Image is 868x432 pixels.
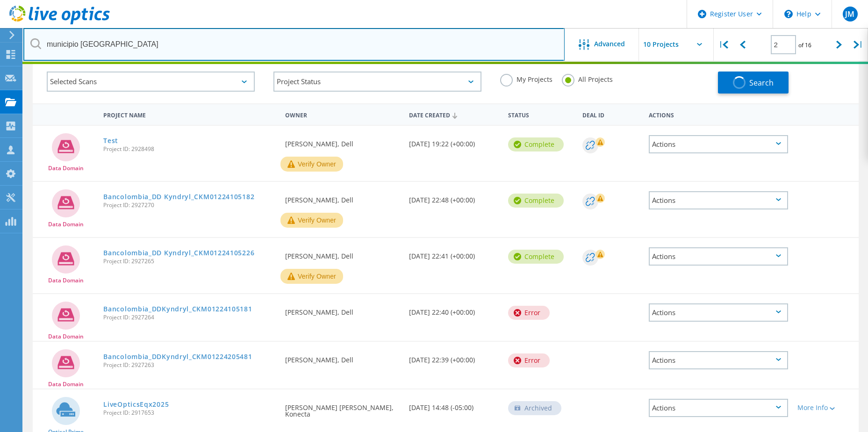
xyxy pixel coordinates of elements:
[849,28,868,61] div: |
[103,401,169,408] a: LiveOpticsEqx2025
[797,404,854,411] div: More Info
[714,28,733,61] div: |
[280,294,404,325] div: [PERSON_NAME], Dell
[784,10,793,18] svg: \n
[48,334,84,339] span: Data Domain
[404,342,503,373] div: [DATE] 22:39 (+00:00)
[280,126,404,157] div: [PERSON_NAME], Dell
[500,74,552,83] label: My Projects
[649,303,788,322] div: Actions
[508,137,564,151] div: Complete
[103,194,254,200] a: Bancolombia_DD Kyndryl_CKM01224105182
[798,41,811,49] span: of 16
[649,247,788,266] div: Actions
[273,72,481,92] div: Project Status
[23,28,565,61] input: Search projects by name, owner, ID, company, etc
[649,191,788,209] div: Actions
[594,41,625,47] span: Advanced
[103,362,276,368] span: Project ID: 2927263
[9,20,110,26] a: Live Optics Dashboard
[103,353,252,360] a: Bancolombia_DDKyndryl_CKM01224205481
[103,410,276,416] span: Project ID: 2917653
[508,250,564,264] div: Complete
[404,106,503,123] div: Date Created
[280,342,404,373] div: [PERSON_NAME], Dell
[280,389,404,427] div: [PERSON_NAME] [PERSON_NAME], Konecta
[649,351,788,369] div: Actions
[103,315,276,320] span: Project ID: 2927264
[508,306,550,320] div: Error
[99,106,280,123] div: Project Name
[280,157,343,172] button: Verify Owner
[718,72,789,94] button: Search
[578,106,644,123] div: Deal Id
[845,10,854,18] span: JM
[280,269,343,284] button: Verify Owner
[103,202,276,208] span: Project ID: 2927270
[562,74,613,83] label: All Projects
[280,106,404,123] div: Owner
[103,137,118,144] a: Test
[280,238,404,269] div: [PERSON_NAME], Dell
[644,106,793,123] div: Actions
[48,278,84,283] span: Data Domain
[48,382,84,387] span: Data Domain
[280,213,343,228] button: Verify Owner
[47,72,255,92] div: Selected Scans
[404,126,503,157] div: [DATE] 19:22 (+00:00)
[404,294,503,325] div: [DATE] 22:40 (+00:00)
[48,222,84,227] span: Data Domain
[404,182,503,213] div: [DATE] 22:48 (+00:00)
[103,250,254,256] a: Bancolombia_DD Kyndryl_CKM01224105226
[508,401,561,415] div: Archived
[103,146,276,152] span: Project ID: 2928498
[649,135,788,153] div: Actions
[649,399,788,417] div: Actions
[103,306,252,312] a: Bancolombia_DDKyndryl_CKM01224105181
[103,259,276,264] span: Project ID: 2927265
[280,182,404,213] div: [PERSON_NAME], Dell
[404,238,503,269] div: [DATE] 22:41 (+00:00)
[508,194,564,208] div: Complete
[503,106,578,123] div: Status
[749,78,774,88] span: Search
[508,353,550,367] div: Error
[48,166,84,171] span: Data Domain
[404,389,503,420] div: [DATE] 14:48 (-05:00)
